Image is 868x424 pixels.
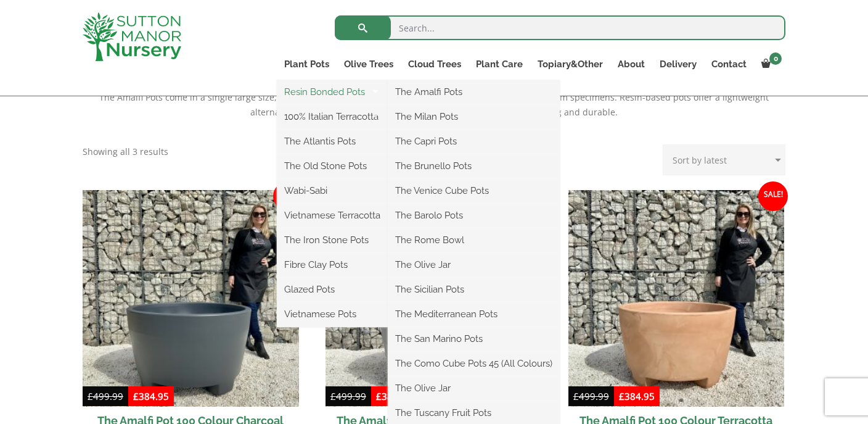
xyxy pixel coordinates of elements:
[388,231,560,249] a: The Rome Bowl
[88,390,93,402] span: £
[652,56,704,73] a: Delivery
[388,83,560,101] a: The Amalfi Pots
[277,56,337,73] a: Plant Pots
[388,256,560,274] a: The Olive Jar
[568,190,785,407] img: The Amalfi Pot 100 Colour Terracotta
[388,280,560,299] a: The Sicilian Pots
[277,107,388,126] a: 100% Italian Terracotta
[401,56,469,73] a: Cloud Trees
[388,305,560,323] a: The Mediterranean Pots
[376,390,382,402] span: £
[277,132,388,151] a: The Atlantis Pots
[330,390,336,402] span: £
[376,390,412,402] bdi: 384.95
[388,107,560,126] a: The Milan Pots
[754,56,785,73] a: 0
[619,390,624,402] span: £
[88,390,123,402] bdi: 499.99
[83,90,785,120] p: The Amalfi Pots come in a single large size, designed specifically for bigger, gnarled trees and ...
[277,206,388,225] a: Vietnamese Terracotta
[388,181,560,200] a: The Venice Cube Pots
[273,181,303,211] span: Sale!
[388,379,560,397] a: The Olive Jar
[337,56,401,73] a: Olive Trees
[277,305,388,323] a: Vietnamese Pots
[530,56,610,73] a: Topiary&Other
[133,390,139,402] span: £
[277,83,388,101] a: Resin Bonded Pots
[619,390,655,402] bdi: 384.95
[133,390,169,402] bdi: 384.95
[704,56,754,73] a: Contact
[388,157,560,175] a: The Brunello Pots
[573,390,579,402] span: £
[663,144,785,175] select: Shop order
[769,52,782,65] span: 0
[573,390,609,402] bdi: 499.99
[469,56,530,73] a: Plant Care
[388,206,560,225] a: The Barolo Pots
[83,12,181,61] img: logo
[758,181,788,211] span: Sale!
[388,330,560,348] a: The San Marino Pots
[388,354,560,373] a: The Como Cube Pots 45 (All Colours)
[277,256,388,274] a: Fibre Clay Pots
[277,181,388,200] a: Wabi-Sabi
[277,231,388,249] a: The Iron Stone Pots
[388,132,560,151] a: The Capri Pots
[277,157,388,175] a: The Old Stone Pots
[277,280,388,299] a: Glazed Pots
[83,144,168,159] p: Showing all 3 results
[388,404,560,422] a: The Tuscany Fruit Pots
[83,190,299,407] img: The Amalfi Pot 100 Colour Charcoal
[335,15,785,40] input: Search...
[610,56,652,73] a: About
[330,390,366,402] bdi: 499.99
